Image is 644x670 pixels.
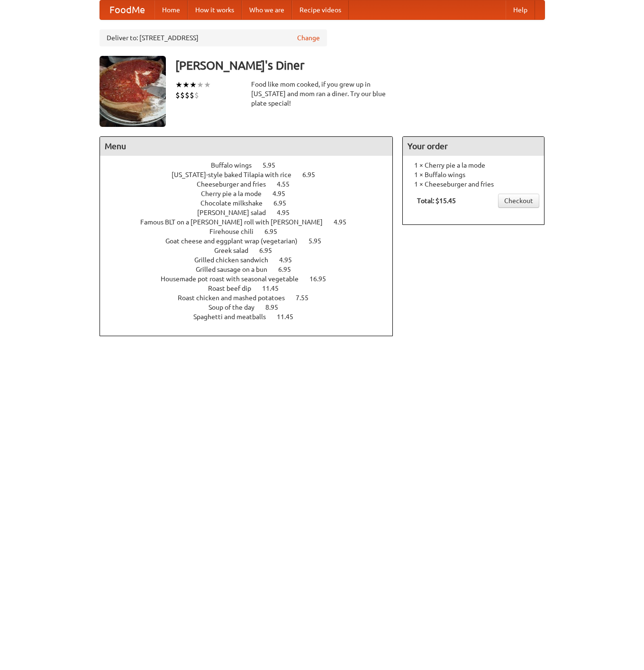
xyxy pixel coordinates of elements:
span: Roast beef dip [208,285,261,292]
li: $ [194,90,199,100]
h4: Menu [100,137,393,156]
a: FoodMe [100,0,154,19]
li: ★ [182,80,190,90]
span: 4.95 [334,218,356,226]
a: How it works [188,0,242,19]
span: [US_STATE]-style baked Tilapia with rice [172,171,301,179]
a: Cheeseburger and fries 4.55 [197,180,307,188]
h4: Your order [403,137,544,156]
span: 6.95 [264,228,287,235]
span: 8.95 [265,304,288,311]
span: Roast chicken and mashed potatoes [178,294,294,302]
li: ★ [190,80,197,90]
a: Goat cheese and eggplant wrap (vegetarian) 5.95 [165,237,339,245]
a: Firehouse chili 6.95 [209,228,295,235]
span: 11.45 [277,313,303,321]
span: Cherry pie a la mode [201,190,271,197]
li: 1 × Cheeseburger and fries [408,179,539,189]
span: Cheeseburger and fries [197,180,275,188]
span: Goat cheese and eggplant wrap (vegetarian) [165,237,307,245]
span: [PERSON_NAME] salad [197,209,275,216]
a: Soup of the day 8.95 [209,304,296,311]
span: 4.55 [277,180,299,188]
span: Buffalo wings [211,161,261,169]
li: 1 × Buffalo wings [408,170,539,179]
span: 6.95 [302,171,325,179]
li: $ [185,90,190,100]
img: angular.jpg [100,56,166,127]
a: Checkout [498,194,539,208]
span: 16.95 [309,275,336,283]
a: Home [154,0,188,19]
span: Grilled sausage on a bun [196,266,277,273]
b: Total: $15.45 [417,197,456,205]
span: 4.95 [279,256,301,264]
span: 6.95 [259,247,281,254]
a: Chocolate milkshake 6.95 [200,199,304,207]
span: 7.55 [296,294,318,302]
li: $ [180,90,185,100]
span: Grilled chicken sandwich [194,256,278,264]
span: 11.45 [262,285,288,292]
span: Housemade pot roast with seasonal vegetable [161,275,308,283]
span: Spaghetti and meatballs [193,313,275,321]
a: Grilled sausage on a bun 6.95 [196,266,308,273]
li: ★ [204,80,211,90]
span: Firehouse chili [209,228,263,235]
span: 6.95 [273,199,296,207]
a: Spaghetti and meatballs 11.45 [193,313,311,321]
a: Famous BLT on a [PERSON_NAME] roll with [PERSON_NAME] 4.95 [140,218,364,226]
li: $ [175,90,180,100]
a: Roast beef dip 11.45 [208,285,296,292]
span: Soup of the day [209,304,264,311]
a: [PERSON_NAME] salad 4.95 [197,209,307,216]
li: ★ [175,80,182,90]
span: 4.95 [277,209,299,216]
h3: [PERSON_NAME]'s Diner [175,56,545,75]
li: $ [190,90,194,100]
a: Housemade pot roast with seasonal vegetable 16.95 [161,275,344,283]
span: 5.95 [263,161,285,169]
div: Deliver to: [STREET_ADDRESS] [100,29,327,46]
span: 5.95 [308,237,331,245]
a: Who we are [242,0,292,19]
li: 1 × Cherry pie a la mode [408,161,539,170]
a: Change [297,33,320,43]
a: Buffalo wings 5.95 [211,161,293,169]
span: Famous BLT on a [PERSON_NAME] roll with [PERSON_NAME] [140,218,332,226]
a: Cherry pie a la mode 4.95 [201,190,303,197]
div: Food like mom cooked, if you grew up in [US_STATE] and mom ran a diner. Try our blue plate special! [251,80,393,108]
a: [US_STATE]-style baked Tilapia with rice 6.95 [172,171,333,179]
a: Greek salad 6.95 [214,247,290,254]
a: Recipe videos [292,0,349,19]
a: Help [506,0,535,19]
a: Grilled chicken sandwich 4.95 [194,256,309,264]
span: 6.95 [278,266,300,273]
li: ★ [197,80,204,90]
span: Greek salad [214,247,258,254]
span: Chocolate milkshake [200,199,272,207]
a: Roast chicken and mashed potatoes 7.55 [178,294,326,302]
span: 4.95 [272,190,295,197]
